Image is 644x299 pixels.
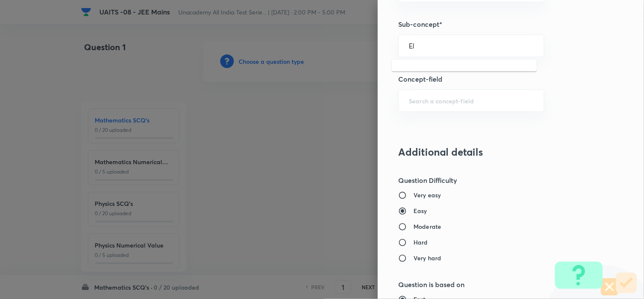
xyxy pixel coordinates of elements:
h5: Sub-concept* [398,19,595,29]
h5: Question is based on [398,279,595,290]
input: Search a concept-field [409,97,534,105]
h6: Hard [413,238,428,247]
h6: Very easy [413,191,441,199]
button: Close [539,45,541,47]
h6: Moderate [413,222,441,231]
h6: Easy [413,206,427,215]
h6: Very hard [413,253,441,262]
h5: Concept-field [398,74,595,84]
h3: Additional details [398,146,595,158]
h5: Question Difficulty [398,175,595,185]
button: Open [539,100,541,102]
input: Search a sub-concept [409,42,534,50]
